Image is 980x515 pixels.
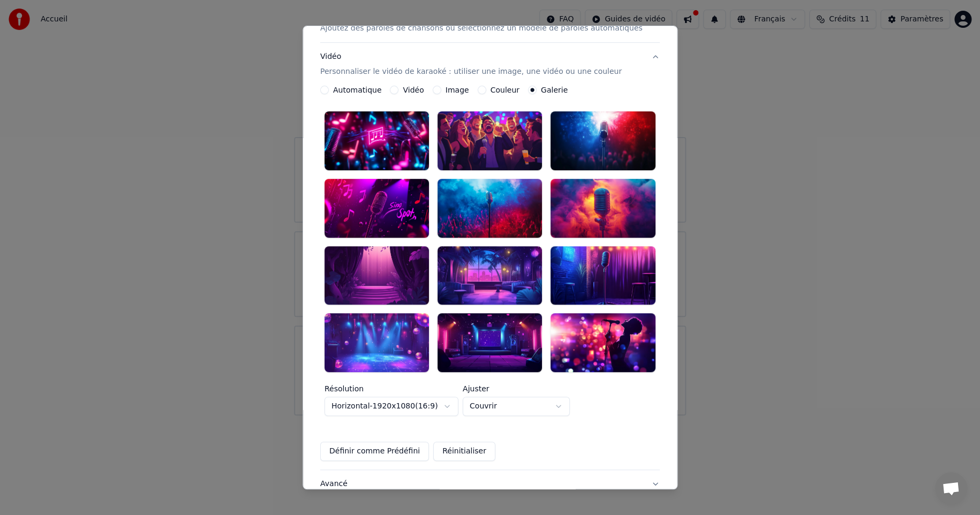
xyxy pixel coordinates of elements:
label: Couleur [491,86,519,94]
p: Personnaliser le vidéo de karaoké : utiliser une image, une vidéo ou une couleur [320,66,622,77]
button: Réinitialiser [433,442,495,461]
button: Définir comme Prédéfini [320,442,429,461]
label: Vidéo [403,86,424,94]
button: VidéoPersonnaliser le vidéo de karaoké : utiliser une image, une vidéo ou une couleur [320,43,660,86]
p: Ajoutez des paroles de chansons ou sélectionnez un modèle de paroles automatiques [320,23,643,34]
label: Image [446,86,469,94]
label: Galerie [541,86,568,94]
label: Automatique [333,86,381,94]
div: Vidéo [320,51,622,77]
button: Avancé [320,470,660,498]
label: Ajuster [463,385,570,392]
label: Résolution [325,385,458,392]
div: VidéoPersonnaliser le vidéo de karaoké : utiliser une image, une vidéo ou une couleur [320,86,660,469]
